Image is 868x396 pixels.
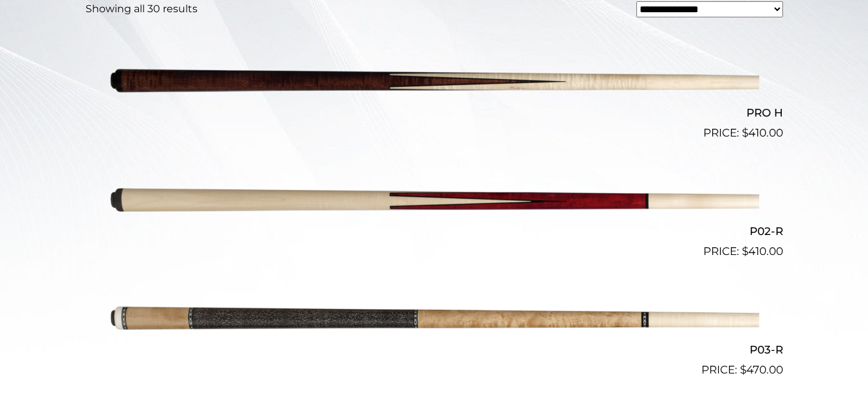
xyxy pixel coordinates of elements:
a: PRO H $410.00 [86,28,783,141]
img: P03-R [109,265,759,373]
bdi: 410.00 [742,126,783,139]
img: PRO H [109,28,759,136]
h2: P02-R [86,220,783,243]
span: $ [742,126,748,139]
a: P03-R $470.00 [86,265,783,379]
h2: P03-R [86,338,783,362]
a: P02-R $410.00 [86,147,783,260]
select: Shop order [636,1,783,17]
p: Showing all 30 results [86,1,198,17]
img: P02-R [109,147,759,255]
bdi: 470.00 [740,363,783,376]
span: $ [742,245,748,258]
h2: PRO H [86,100,783,124]
span: $ [740,363,746,376]
bdi: 410.00 [742,245,783,258]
